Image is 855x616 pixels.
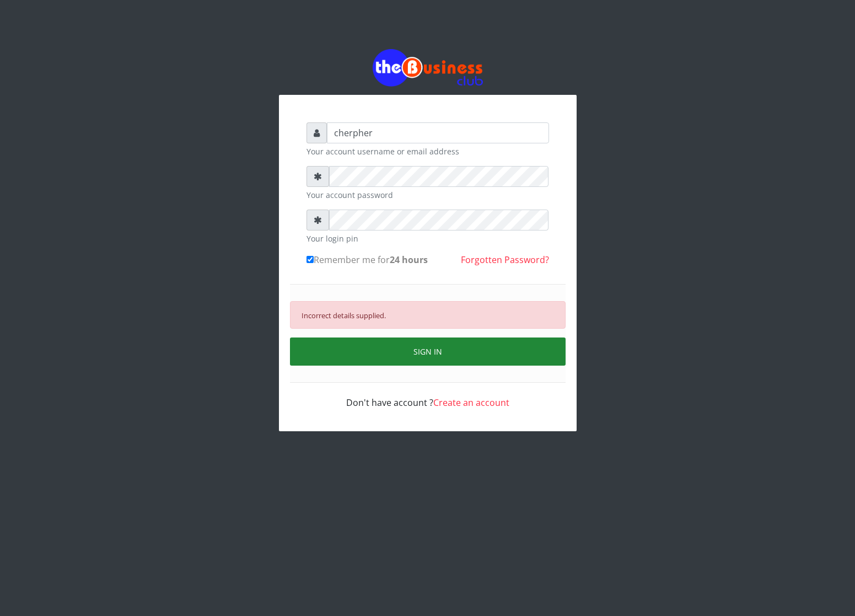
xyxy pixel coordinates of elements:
[306,256,314,263] input: Remember me for24 hours
[306,146,549,157] small: Your account username or email address
[461,254,549,266] a: Forgotten Password?
[306,189,549,201] small: Your account password
[306,253,428,266] label: Remember me for
[433,397,509,409] a: Create an account
[302,310,386,320] small: Incorrect details supplied.
[290,338,566,366] button: SIGN IN
[306,233,549,244] small: Your login pin
[306,383,549,409] div: Don't have account ?
[327,122,549,143] input: Username or email address
[390,254,428,266] b: 24 hours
